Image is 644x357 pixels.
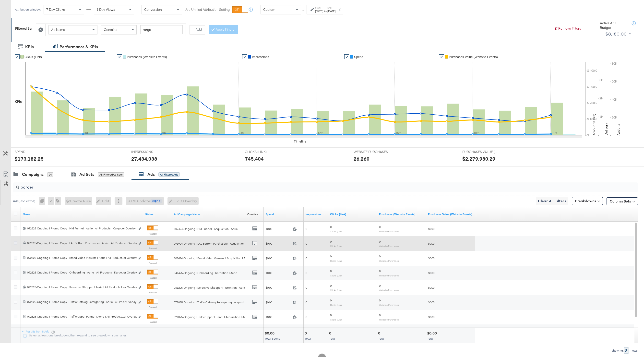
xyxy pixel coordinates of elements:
[378,337,384,340] span: Total
[266,212,302,216] a: The total amount spent to date.
[330,212,375,216] a: The number of clicks on links appearing on your ad or Page that direct people to your sites off F...
[603,30,632,38] button: $8,180.00
[305,337,311,340] span: Total
[263,7,275,12] span: Custom
[427,337,433,340] span: Total
[27,285,136,289] div: 092325-Ongoing | Promo Copy | Selective Shopper | Aerie | All Products |...er Overlay
[607,197,638,205] button: Column Sets
[51,27,65,32] span: Ad Name
[306,300,307,304] span: 0
[379,245,399,248] sub: Website Purchases
[252,55,269,59] span: Impressions
[27,226,136,230] div: 092325-Ongoing | Promo Copy | Mid Funnel | Aerie | All Products | Kargo...er Overlay
[247,212,258,216] a: Shows the creative associated with your ad.
[611,349,624,352] div: Showing:
[15,26,32,31] div: Filtered By:
[330,240,332,243] span: 0
[538,198,566,204] span: Clear All Filters
[306,286,307,289] span: 0
[315,9,323,13] div: [DATE]
[266,315,291,319] span: $0.00
[462,155,495,162] div: $2,279,980.29
[604,123,608,135] text: Delivery
[174,242,254,245] span: 091924-Ongoing | LAL Bottom Purchasers | Acquisition | Aerie
[379,284,381,287] span: 0
[147,262,158,265] label: Paused
[428,271,434,275] span: $0.00
[174,227,238,231] span: 102424-Ongoing | Mid Funnel | Acquisition | Aerie
[98,172,124,177] div: All Filtered Ad Sets
[147,232,158,235] label: Paused
[379,313,381,317] span: 0
[301,10,306,11] span: ↑
[46,7,65,12] span: 7 Day Clicks
[27,315,136,319] div: 092325-Ongoing | Promo Copy | Traffic Upper Funnel | Aerie | All Products...er Overlay
[23,212,141,216] a: Ad Name.
[174,271,237,275] span: 041425-Ongoing | Onboarding | Retention | Aerie
[117,54,122,59] a: ✔
[616,124,621,135] text: Actions
[265,337,280,340] span: Total Spend
[572,197,603,205] button: Breakdowns
[379,303,399,306] sub: Website Purchases
[104,27,117,32] span: Contains
[330,269,332,273] span: 0
[147,306,158,309] label: Paused
[15,54,20,59] a: ✔
[428,242,434,245] span: $0.00
[158,172,180,177] div: All Filtered Ads
[15,99,22,104] div: KPIs
[439,54,444,59] a: ✔
[60,44,98,50] div: Performance & KPIs
[379,254,381,258] span: 0
[15,8,41,11] div: Attribution Window:
[354,155,370,162] div: 26,260
[147,247,158,250] label: Paused
[39,197,48,205] div: 0
[378,331,382,336] div: 0
[330,225,332,229] span: 0
[354,55,363,59] span: Spend
[379,230,399,233] sub: Website Purchases
[242,54,247,59] a: ✔
[379,259,399,262] sub: Website Purchases
[462,150,499,154] span: PURCHASES VALUE (WEBSITE EVENTS)
[428,227,434,231] span: $0.00
[428,212,473,216] a: The total value of the purchase actions tracked by your Custom Audience pixel on your website aft...
[379,289,399,292] sub: Website Purchases
[329,331,333,336] div: 0
[266,271,291,275] span: $0.00
[379,318,399,321] sub: Website Purchases
[266,286,291,289] span: $0.00
[330,298,332,302] span: 0
[147,276,158,279] label: Paused
[536,197,568,205] button: Clear All Filters
[174,315,249,319] span: 071025-Ongoing | Traffic Upper Funnel | Acquisition | Aerie
[245,150,282,154] span: CLICKS (LINK)
[379,269,381,273] span: 0
[27,256,136,260] div: 092325-Ongoing | Promo Copy | Brand Video Viewers | Aerie | All Product...er Overlay
[147,320,158,323] label: Paused
[147,291,158,294] label: Paused
[327,6,335,9] label: End:
[330,230,343,233] sub: Clicks (Link)
[554,26,581,31] button: Remove Filters
[306,315,307,319] span: 0
[330,254,332,258] span: 0
[19,180,579,190] input: Search Ad Name, ID or Objective
[294,139,306,144] div: Timeline
[330,303,343,306] sub: Clicks (Link)
[330,259,343,262] sub: Clicks (Link)
[25,44,34,50] div: KPIs
[330,289,343,292] sub: Clicks (Link)
[27,241,136,245] div: 092325-Ongoing | Promo Copy | LAL Bottom Purchasers | Aerie | All Produ...er Overlay
[15,150,51,154] span: SPEND
[630,349,638,352] div: Rows
[47,172,53,177] div: 24
[245,155,264,162] div: 745,404
[24,55,42,59] span: Clicks (Link)
[266,256,291,260] span: $0.00
[344,54,349,59] a: ✔
[329,337,335,340] span: Total
[266,300,291,304] span: $0.00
